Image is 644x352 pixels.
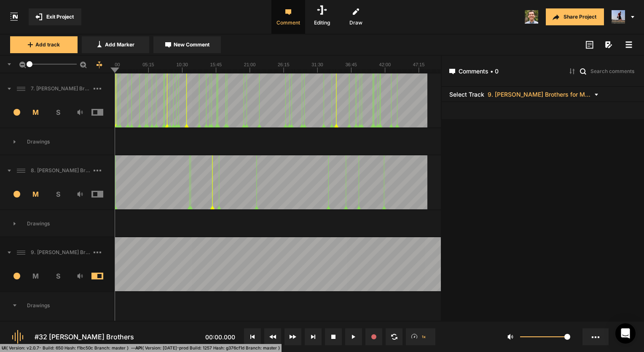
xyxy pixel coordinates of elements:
text: 42:00 [379,62,391,67]
strong: API [135,345,142,350]
span: S [47,271,69,281]
span: S [47,189,69,199]
img: 424769395311cb87e8bb3f69157a6d24 [525,10,538,24]
span: Exit Project [46,13,74,21]
button: 1x [406,328,435,345]
text: 36:45 [345,62,357,67]
span: New Comment [174,41,209,49]
button: Exit Project [29,8,81,25]
header: Comments • 0 [442,56,644,87]
div: #32 [PERSON_NAME] Brothers [35,332,134,342]
text: 10:30 [176,62,188,67]
span: M [25,271,47,281]
span: Add track [35,41,60,49]
header: Select Track [442,87,644,102]
button: Add Marker [82,36,149,53]
text: 05:15 [142,62,154,67]
span: 9. [PERSON_NAME] Brothers for Mark.mp3 [27,249,94,256]
button: Share Project [546,8,604,25]
strong: UI [2,345,6,350]
text: 15:45 [210,62,222,67]
text: 26:15 [278,62,290,67]
span: M [25,189,47,199]
span: S [47,107,69,117]
img: ACg8ocJ5zrP0c3SJl5dKscm-Goe6koz8A9fWD7dpguHuX8DX5VIxymM=s96-c [612,10,625,24]
span: M [25,107,47,117]
input: Search comments [590,67,636,75]
button: New Comment [153,36,221,53]
button: Add track [10,36,78,53]
span: Add Marker [105,41,134,49]
span: 00:00.000 [205,333,235,341]
text: 47:15 [413,62,425,67]
div: Open Intercom Messenger [615,323,636,344]
span: 7. [PERSON_NAME] Brothers [27,85,94,92]
text: 31:30 [311,62,323,67]
span: 8. [PERSON_NAME] Brothers Hard Lock (Noise Reduction)- [27,167,94,174]
text: 21:00 [244,62,256,67]
span: 9. [PERSON_NAME] Brothers for Mark.mp3 [488,91,593,97]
